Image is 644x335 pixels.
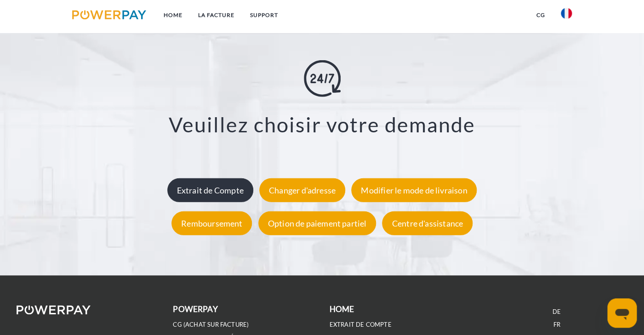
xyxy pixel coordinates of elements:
[258,211,376,235] div: Option de paiement partiel
[17,305,91,314] img: logo-powerpay-white.svg
[167,178,253,202] div: Extrait de Compte
[165,185,256,195] a: Extrait de Compte
[561,8,572,19] img: fr
[259,178,345,202] div: Changer d'adresse
[242,7,286,23] a: Support
[607,298,637,328] iframe: Bouton de lancement de la fenêtre de messagerie, conversation en cours
[72,10,146,19] img: logo-powerpay.svg
[156,7,190,23] a: Home
[553,321,560,329] a: FR
[330,304,354,314] b: Home
[330,321,392,329] a: EXTRAIT DE COMPTE
[553,308,561,316] a: DE
[304,60,341,97] img: online-shopping.svg
[380,218,474,228] a: Centre d'assistance
[529,7,553,23] a: CG
[351,178,477,202] div: Modifier le mode de livraison
[382,211,472,235] div: Centre d'assistance
[190,7,242,23] a: LA FACTURE
[44,111,600,137] h3: Veuillez choisir votre demande
[169,218,254,228] a: Remboursement
[171,211,252,235] div: Remboursement
[349,185,479,195] a: Modifier le mode de livraison
[173,304,217,314] b: POWERPAY
[257,185,348,195] a: Changer d'adresse
[173,321,249,329] a: CG (achat sur facture)
[256,218,379,228] a: Option de paiement partiel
